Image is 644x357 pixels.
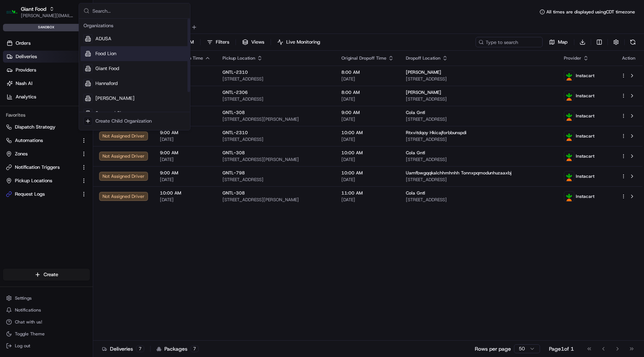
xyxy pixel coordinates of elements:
span: [STREET_ADDRESS] [222,177,329,183]
span: [STREET_ADDRESS] [406,177,552,183]
span: [DATE] [341,116,394,122]
span: Instacart [576,73,594,79]
span: Cola Gntl [406,110,425,116]
p: Rows per page [475,345,511,353]
img: instacart_logo.png [564,71,574,80]
span: Dropoff Location [406,55,441,61]
button: Request Logs [3,188,90,200]
span: [STREET_ADDRESS] [222,136,329,142]
span: 10:00 AM [341,150,394,156]
span: Uamfbwgqqkalchhmhnhh Tonnxpqmodunhuzaaxbj [406,170,511,176]
span: 9:00 AM [160,150,211,156]
span: Food Lion [95,50,116,57]
a: Notification Triggers [6,164,78,171]
span: 9:00 AM [160,130,211,136]
span: Dispatch Strategy [15,124,56,130]
span: Cola Gntl [406,190,425,196]
span: [DATE] [160,177,211,183]
span: Request Logs [15,191,45,198]
span: Toggle Theme [15,331,45,337]
span: Zones [15,151,28,157]
button: Notification Triggers [3,161,90,173]
button: Filters [203,37,233,47]
button: Live Monitoring [274,37,323,47]
div: 💻 [63,109,69,115]
span: Notifications [15,307,41,313]
a: Analytics [3,91,93,103]
span: 9:00 AM [341,110,394,116]
span: 8:00 AM [341,89,394,95]
span: Stop and Shop [95,110,128,117]
span: Knowledge Base [15,108,57,116]
input: Type to search [476,37,543,47]
a: Deliveries [3,51,93,63]
button: Map [546,37,571,47]
span: Instacart [576,93,594,99]
span: [DATE] [341,157,394,162]
span: Pylon [74,126,90,132]
div: 📗 [7,109,13,115]
span: Deliveries [16,53,37,60]
div: Organizations [80,20,189,31]
img: Nash [7,7,22,22]
span: [STREET_ADDRESS] [406,96,552,102]
img: instacart_logo.png [564,91,574,101]
button: Start new chat [127,73,136,82]
button: Log out [3,341,90,351]
span: 10:00 AM [341,130,394,136]
div: Favorites [3,109,90,121]
span: 11:00 AM [341,190,394,196]
span: [DATE] [160,136,211,142]
span: Cola Gntl [406,150,425,156]
button: Chat with us! [3,317,90,327]
button: Toggle Theme [3,329,90,339]
span: Chat with us! [15,319,42,325]
span: Provider [564,55,581,61]
span: Log out [15,343,30,349]
span: GNTL-2306 [222,89,248,95]
span: GNTL-308 [222,190,245,196]
span: Filters [216,39,229,45]
button: Giant FoodGiant Food[PERSON_NAME][EMAIL_ADDRESS][DOMAIN_NAME] [3,3,77,21]
span: GNTL-2310 [222,130,248,136]
div: Packages [157,345,199,353]
span: Instacart [576,193,594,199]
button: Pickup Locations [3,175,90,187]
span: [DATE] [160,157,211,162]
span: Automations [15,137,43,144]
a: Providers [3,64,93,76]
a: Dispatch Strategy [6,124,78,130]
span: [DATE] [341,177,394,183]
span: GNTL-308 [222,150,245,156]
p: Welcome 👋 [7,30,136,42]
button: Settings [3,293,90,303]
div: 7 [190,345,199,352]
span: Instacart [576,133,594,139]
button: Giant Food [21,5,46,13]
input: Search... [92,3,186,18]
button: Dispatch Strategy [3,121,90,133]
span: API Documentation [70,108,120,116]
span: GNTL-798 [222,170,245,176]
div: Action [621,55,637,61]
div: Suggestions [79,19,190,130]
span: [PERSON_NAME][EMAIL_ADDRESS][DOMAIN_NAME] [21,13,74,19]
span: [PERSON_NAME] [95,95,135,102]
span: ADUSA [95,35,111,42]
span: Instacart [576,173,594,179]
a: Request Logs [6,191,78,198]
img: instacart_logo.png [564,111,574,121]
span: 9:00 AM [160,170,211,176]
button: Automations [3,135,90,146]
img: Giant Food [6,6,18,18]
span: [STREET_ADDRESS][PERSON_NAME] [222,197,329,203]
img: instacart_logo.png [564,131,574,141]
span: [DATE] [341,96,394,102]
span: [STREET_ADDRESS] [406,76,552,82]
span: GNTL-2310 [222,69,248,75]
button: Zones [3,148,90,160]
span: Instacart [576,113,594,119]
span: [STREET_ADDRESS][PERSON_NAME] [222,116,329,122]
span: Map [558,39,568,45]
span: [DATE] [341,76,394,82]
